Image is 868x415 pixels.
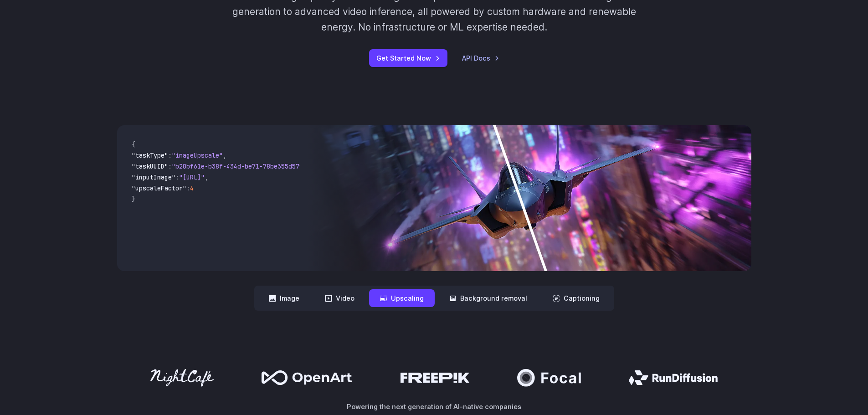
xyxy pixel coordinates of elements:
[258,289,310,307] button: Image
[132,195,135,203] span: }
[168,151,172,159] span: :
[175,173,179,181] span: :
[132,173,175,181] span: "inputImage"
[186,184,190,192] span: :
[223,151,226,159] span: ,
[369,289,435,307] button: Upscaling
[190,184,194,192] span: 4
[179,173,205,181] span: "[URL]"
[172,151,223,159] span: "imageUpscale"
[307,125,751,271] img: Futuristic stealth jet streaking through a neon-lit cityscape with glowing purple exhaust
[117,401,751,412] p: Powering the next generation of AI-native companies
[314,289,365,307] button: Video
[168,162,172,170] span: :
[369,49,447,67] a: Get Started Now
[132,151,168,159] span: "taskType"
[205,173,208,181] span: ,
[132,184,186,192] span: "upscaleFactor"
[172,162,310,170] span: "b20bf61e-b38f-434d-be71-78be355d5795"
[132,162,168,170] span: "taskUUID"
[438,289,538,307] button: Background removal
[542,289,611,307] button: Captioning
[132,140,135,149] span: {
[462,53,499,63] a: API Docs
